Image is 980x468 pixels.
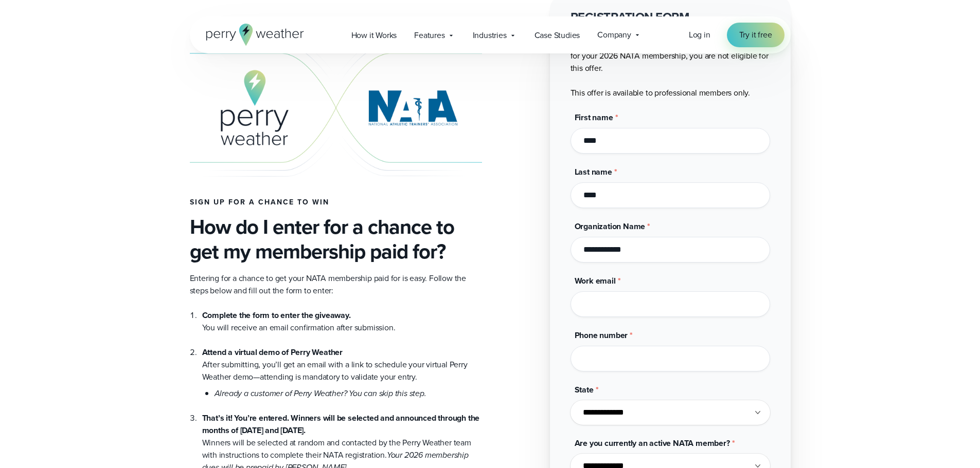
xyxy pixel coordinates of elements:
[190,198,482,207] h4: Sign up for a chance to win
[575,220,646,232] span: Organization Name
[575,384,594,396] span: State
[414,29,444,42] span: Features
[473,29,507,42] span: Industries
[202,412,480,436] strong: That’s it! You’re entered. Winners will be selected and announced through the months of [DATE] an...
[689,29,710,41] span: Log in
[739,29,772,41] span: Try it free
[202,309,482,334] li: You will receive an email confirmation after submission.
[202,346,343,358] strong: Attend a virtual demo of Perry Weather
[575,275,616,287] span: Work email
[575,329,628,341] span: Phone number
[575,166,612,178] span: Last name
[202,309,351,321] strong: Complete the form to enter the giveaway.
[351,29,397,42] span: How it Works
[575,437,730,449] span: Are you currently an active NATA member?
[215,387,426,399] em: Already a customer of Perry Weather? You can skip this step.
[190,272,482,297] p: Entering for a chance to get your NATA membership paid for is easy. Follow the steps below and fi...
[597,29,631,41] span: Company
[202,334,482,400] li: After submitting, you’ll get an email with a link to schedule your virtual Perry Weather demo—att...
[727,23,785,47] a: Try it free
[575,111,613,123] span: First name
[343,25,406,46] a: How it Works
[526,25,589,46] a: Case Studies
[689,29,710,41] a: Log in
[534,29,580,42] span: Case Studies
[571,9,770,99] div: **IMPORTANT** If you have already registered and paid for your 2026 NATA membership, you are not ...
[571,8,690,26] strong: REGISTRATION FORM
[190,215,482,264] h3: How do I enter for a chance to get my membership paid for?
